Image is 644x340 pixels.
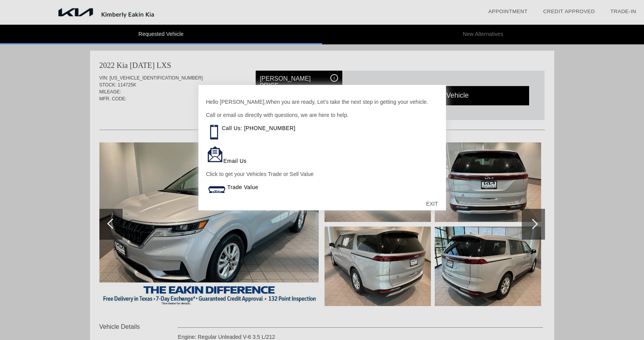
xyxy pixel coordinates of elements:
[224,158,247,164] a: Email Us
[222,125,296,131] a: Call Us: [PHONE_NUMBER]
[206,145,224,163] img: Email Icon
[610,8,636,14] a: Trade-In
[206,170,438,178] p: Click to get your Vehicles Trade or Sell Value
[488,8,528,14] a: Appointment
[543,8,595,14] a: Credit Approved
[418,192,446,215] div: EXIT
[206,98,438,106] p: Hello [PERSON_NAME],When you are ready, Let’s take the next step in getting your vehicle.
[206,111,438,119] p: Call or email us directly with questions, we are here to help.
[227,184,258,190] a: Trade Value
